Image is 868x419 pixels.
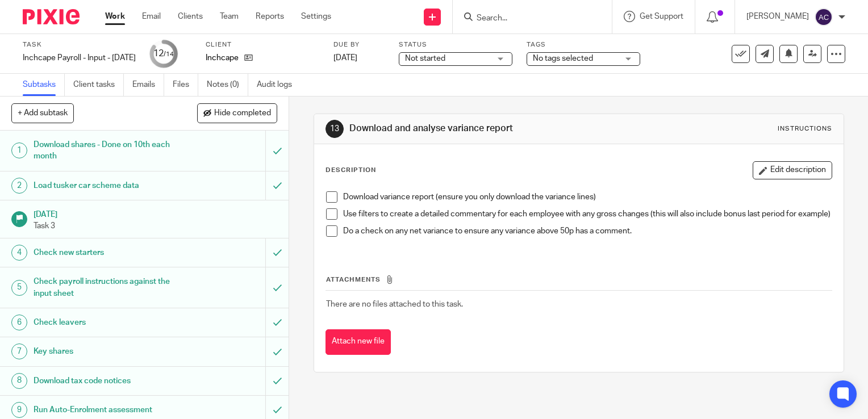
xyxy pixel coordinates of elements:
a: Work [105,11,125,22]
p: Description [325,166,376,175]
span: There are no files attached to this task. [326,300,463,308]
a: Files [173,74,198,96]
div: 1 [11,143,27,158]
div: 4 [11,245,27,261]
div: Inchcape Payroll - Input - August 2025 [23,52,136,64]
div: 13 [325,120,344,138]
span: Hide completed [214,109,271,118]
a: Subtasks [23,74,65,96]
a: Clients [178,11,203,22]
button: Attach new file [325,329,391,355]
label: Status [399,40,512,49]
a: Audit logs [257,74,301,96]
div: 7 [11,343,27,359]
label: Due by [333,40,385,49]
h1: Key shares [34,343,181,360]
h1: Load tusker car scheme data [34,177,181,194]
h1: Check payroll instructions against the input sheet [34,273,181,302]
span: Not started [405,55,445,62]
small: /14 [164,51,174,57]
input: Search [475,14,578,24]
button: + Add subtask [11,103,74,123]
p: Do a check on any net variance to ensure any variance above 50p has a comment. [343,225,832,237]
label: Tags [527,40,640,49]
button: Edit description [753,161,832,179]
a: Settings [301,11,331,22]
p: Task 3 [34,220,278,232]
span: [DATE] [333,54,357,62]
h1: Download and analyse variance report [349,123,603,135]
h1: [DATE] [34,206,278,220]
img: Pixie [23,9,80,24]
h1: Download tax code notices [34,372,181,389]
h1: Check leavers [34,314,181,331]
div: 6 [11,315,27,330]
p: Download variance report (ensure you only download the variance lines) [343,191,832,203]
span: No tags selected [533,55,593,62]
a: Notes (0) [207,74,248,96]
img: svg%3E [815,8,833,26]
div: 5 [11,280,27,296]
div: Inchcape Payroll - Input - [DATE] [23,52,136,64]
div: 12 [153,47,174,60]
p: [PERSON_NAME] [746,11,809,22]
button: Hide completed [197,103,277,123]
p: Inchcape [206,52,239,64]
p: Use filters to create a detailed commentary for each employee with any gross changes (this will a... [343,208,832,220]
div: 9 [11,402,27,418]
h1: Download shares - Done on 10th each month [34,136,181,165]
a: Emails [132,74,164,96]
label: Task [23,40,136,49]
div: 2 [11,178,27,194]
div: 8 [11,373,27,389]
div: Instructions [778,124,832,133]
a: Client tasks [73,74,124,96]
span: Attachments [326,276,381,283]
a: Email [142,11,161,22]
span: Get Support [640,12,683,20]
label: Client [206,40,319,49]
h1: Run Auto-Enrolment assessment [34,401,181,418]
a: Team [220,11,239,22]
a: Reports [256,11,284,22]
h1: Check new starters [34,244,181,261]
